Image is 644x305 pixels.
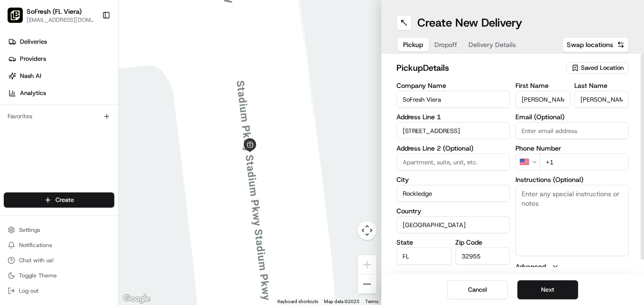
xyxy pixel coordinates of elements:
[365,299,378,304] a: Terms (opens in new tab)
[19,272,57,279] span: Toggle Theme
[4,223,114,237] button: Settings
[469,40,516,49] span: Delivery Details
[396,91,510,108] input: Enter company name
[4,109,114,124] div: Favorites
[121,293,152,305] img: Google
[562,37,629,52] button: Swap locations
[396,153,510,171] input: Apartment, suite, unit, etc.
[4,86,118,101] a: Analytics
[9,139,17,146] div: 📗
[19,257,54,264] span: Chat with us!
[25,61,156,71] input: Clear
[8,8,23,23] img: SoFresh (FL Viera)
[277,298,318,305] button: Keyboard shortcuts
[396,216,510,233] input: Enter country
[566,61,629,75] button: Saved Location
[447,280,508,299] button: Cancel
[4,238,114,252] button: Notifications
[9,10,28,29] img: Nash
[540,153,629,171] input: Enter phone number
[455,239,510,246] label: Zip Code
[27,7,82,16] button: SoFresh (FL Viera)
[574,91,629,108] input: Enter last name
[6,134,76,151] a: 📗Knowledge Base
[396,176,510,183] label: City
[396,61,561,75] h2: pickup Details
[515,145,629,152] label: Phone Number
[396,114,510,120] label: Address Line 1
[515,262,546,271] label: Advanced
[396,239,451,246] label: State
[94,161,115,168] span: Pylon
[121,293,152,305] a: Open this area in Google Maps (opens a new window)
[515,262,629,271] button: Advanced
[4,4,98,27] button: SoFresh (FL Viera)SoFresh (FL Viera)[EMAIL_ADDRESS][DOMAIN_NAME]
[55,196,74,204] span: Create
[358,275,377,294] button: Zoom out
[434,40,457,49] span: Dropoff
[76,134,156,151] a: 💻API Documentation
[515,91,570,108] input: Enter first name
[19,241,52,249] span: Notifications
[396,145,510,152] label: Address Line 2 (Optional)
[324,299,359,304] span: Map data ©2025
[4,254,114,267] button: Chat with us!
[4,51,118,67] a: Providers
[515,176,629,183] label: Instructions (Optional)
[19,226,40,234] span: Settings
[455,248,510,265] input: Enter zip code
[396,248,451,265] input: Enter state
[161,94,173,105] button: Start new chat
[581,64,624,72] span: Saved Location
[358,255,377,274] button: Zoom in
[4,192,114,208] button: Create
[27,16,94,24] button: [EMAIL_ADDRESS][DOMAIN_NAME]
[4,269,114,282] button: Toggle Theme
[403,40,423,49] span: Pickup
[9,91,27,108] img: 1736555255976-a54dd68f-1ca7-489b-9aae-adbdc363a1c4
[20,55,46,63] span: Providers
[20,38,47,46] span: Deliveries
[4,68,118,84] a: Nash AI
[80,139,88,146] div: 💻
[32,91,156,100] div: Start new chat
[396,82,510,89] label: Company Name
[396,208,510,214] label: Country
[515,122,629,139] input: Enter email address
[9,38,173,53] p: Welcome 👋
[515,82,570,89] label: First Name
[90,138,152,147] span: API Documentation
[515,114,629,120] label: Email (Optional)
[4,284,114,297] button: Log out
[19,138,73,147] span: Knowledge Base
[567,40,613,49] span: Swap locations
[517,280,578,299] button: Next
[19,287,38,295] span: Log out
[358,221,377,240] button: Map camera controls
[396,185,510,202] input: Enter city
[417,15,522,30] h1: Create New Delivery
[20,72,41,80] span: Nash AI
[20,89,46,97] span: Analytics
[4,34,118,49] a: Deliveries
[32,100,120,108] div: We're available if you need us!
[67,161,115,168] a: Powered byPylon
[396,122,510,139] input: Enter address
[574,82,629,89] label: Last Name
